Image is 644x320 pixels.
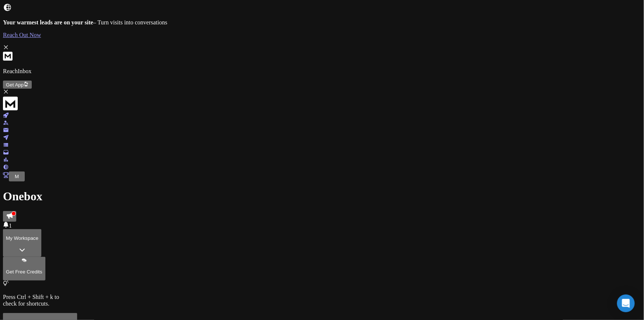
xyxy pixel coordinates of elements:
[9,222,12,229] span: 1
[3,19,93,25] strong: Your warmest leads are on your site
[3,190,641,203] h1: Onebox
[617,295,635,312] div: Open Intercom Messenger
[17,294,53,300] span: Ctrl + Shift + k
[9,171,25,181] button: M
[3,257,45,280] button: Get Free Credits
[3,32,641,38] a: Reach Out Now
[3,19,641,26] p: – Turn visits into conversations
[15,174,19,179] span: M
[6,235,38,241] p: My Workspace
[3,96,18,111] img: logo
[6,269,42,275] p: Get Free Credits
[3,68,641,75] p: ReachInbox
[3,294,641,307] p: Press to check for shortcuts.
[3,81,32,89] button: Get App
[12,173,22,180] button: M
